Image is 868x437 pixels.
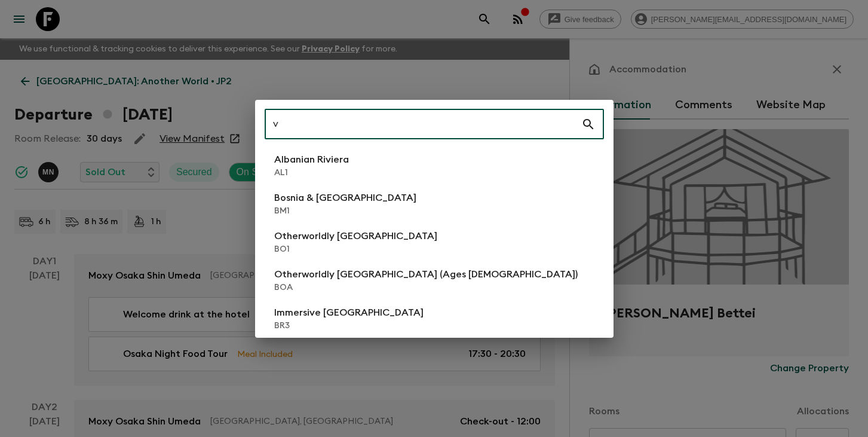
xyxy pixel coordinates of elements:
p: Otherworldly [GEOGRAPHIC_DATA] [274,229,437,243]
p: Albanian Riviera [274,152,349,167]
p: BO1 [274,243,437,255]
p: Bosnia & [GEOGRAPHIC_DATA] [274,191,416,205]
p: BOA [274,282,578,294]
p: BM1 [274,205,416,217]
input: Search adventures... [265,108,581,141]
p: Immersive [GEOGRAPHIC_DATA] [274,305,424,320]
p: BR3 [274,320,424,332]
p: AL1 [274,167,349,179]
p: Otherworldly [GEOGRAPHIC_DATA] (Ages [DEMOGRAPHIC_DATA]) [274,267,578,282]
